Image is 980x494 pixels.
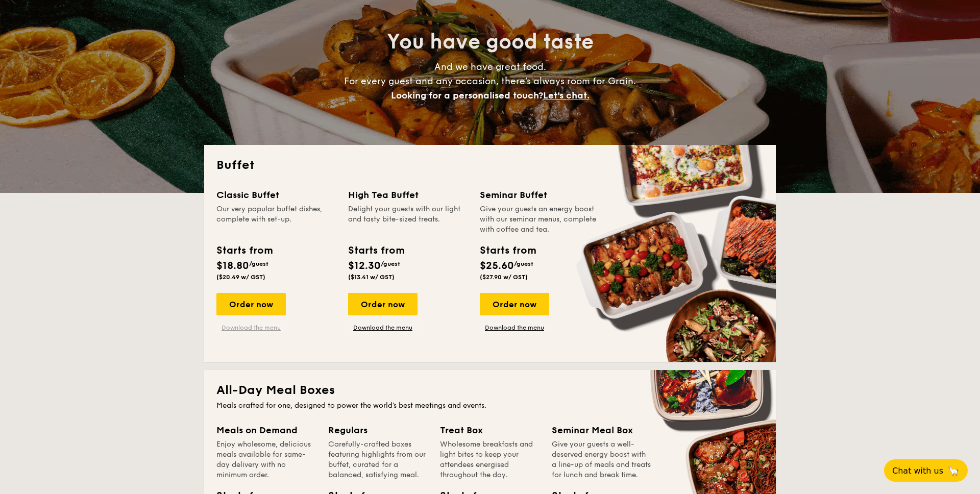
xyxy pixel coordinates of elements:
[480,324,549,332] a: Download the menu
[348,293,418,315] div: Order now
[480,188,599,202] div: Seminar Buffet
[480,204,599,235] div: Give your guests an energy boost with our seminar menus, complete with coffee and tea.
[381,260,400,267] span: /guest
[480,260,514,272] span: $25.60
[216,423,316,437] div: Meals on Demand
[348,243,404,258] div: Starts from
[480,274,528,281] span: ($27.90 w/ GST)
[216,188,336,202] div: Classic Buffet
[947,465,960,477] span: 🦙
[344,61,636,101] span: And we have great food. For every guest and any occasion, there’s always room for Grain.
[216,260,249,272] span: $18.80
[514,260,533,267] span: /guest
[440,423,540,437] div: Treat Box
[552,439,651,480] div: Give your guests a well-deserved energy boost with a line-up of meals and treats for lunch and br...
[216,293,286,315] div: Order now
[216,243,272,258] div: Starts from
[348,274,395,281] span: ($13.41 w/ GST)
[216,439,316,480] div: Enjoy wholesome, delicious meals available for same-day delivery with no minimum order.
[480,293,549,315] div: Order now
[552,423,651,437] div: Seminar Meal Box
[348,204,468,235] div: Delight your guests with our light and tasty bite-sized treats.
[216,204,336,235] div: Our very popular buffet dishes, complete with set-up.
[328,439,428,480] div: Carefully-crafted boxes featuring highlights from our buffet, curated for a balanced, satisfying ...
[216,401,764,411] div: Meals crafted for one, designed to power the world's best meetings and events.
[249,260,268,267] span: /guest
[328,423,428,437] div: Regulars
[216,382,764,399] h2: All-Day Meal Boxes
[892,466,943,476] span: Chat with us
[348,260,381,272] span: $12.30
[543,90,590,101] span: Let's chat.
[216,274,265,281] span: ($20.49 w/ GST)
[391,90,543,101] span: Looking for a personalised touch?
[387,30,594,54] span: You have good taste
[348,188,468,202] div: High Tea Buffet
[348,324,418,332] a: Download the menu
[884,459,968,482] button: Chat with us🦙
[480,243,535,258] div: Starts from
[440,439,540,480] div: Wholesome breakfasts and light bites to keep your attendees energised throughout the day.
[216,157,764,174] h2: Buffet
[216,324,286,332] a: Download the menu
